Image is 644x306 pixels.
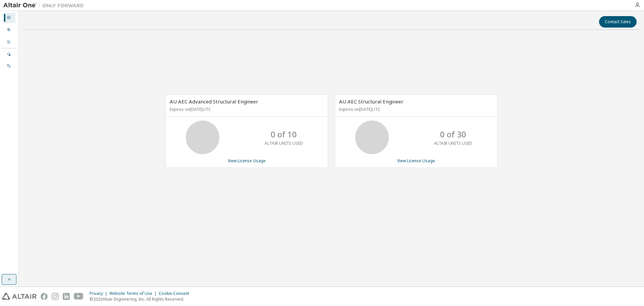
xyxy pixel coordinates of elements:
div: On Prem [3,60,15,71]
p: © 2025 Altair Engineering, Inc. All Rights Reserved. [90,296,193,302]
img: youtube.svg [74,293,84,300]
p: Expires on [DATE] UTC [170,106,322,112]
p: ALTAIR UNITS USED [265,140,303,146]
a: View License Usage [228,158,266,164]
p: 0 of 10 [271,129,297,140]
span: AU AEC Structural Engineer [339,98,404,105]
p: 0 of 30 [440,129,466,140]
img: facebook.svg [41,293,48,300]
div: Privacy [90,291,109,296]
div: Managed [3,49,15,60]
p: Expires on [DATE] UTC [339,106,491,112]
div: Company Profile [3,37,15,47]
div: Dashboard [3,12,15,23]
a: View License Usage [397,158,435,164]
img: altair_logo.svg [2,293,37,300]
img: instagram.svg [52,293,59,300]
div: User Profile [3,25,15,35]
div: Cookie Consent [159,291,193,296]
div: Website Terms of Use [109,291,159,296]
p: ALTAIR UNITS USED [434,140,472,146]
button: Contact Sales [599,16,637,28]
span: AU AEC Advanced Structural Engineer [170,98,258,105]
img: Altair One [3,2,87,9]
img: linkedin.svg [63,293,70,300]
